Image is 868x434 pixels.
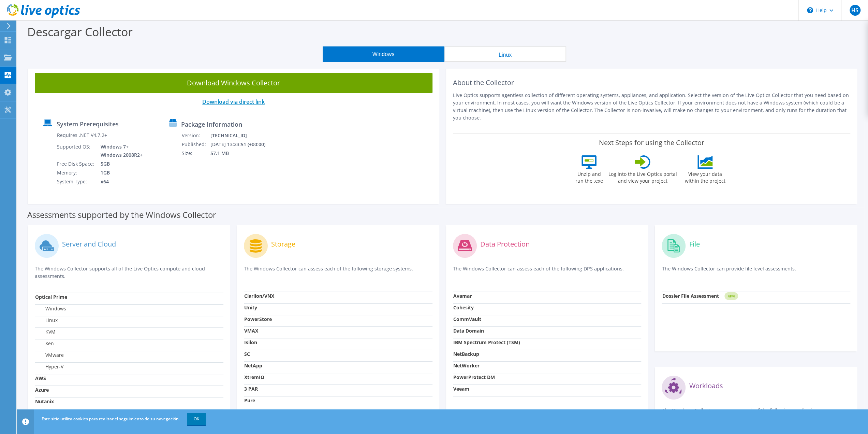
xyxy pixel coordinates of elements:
[57,159,95,168] td: Free Disk Space:
[181,140,210,149] td: Published:
[689,241,700,248] label: File
[244,265,432,279] p: The Windows Collector can assess each of the following storage systems.
[680,169,730,184] label: View your data within the project
[210,131,274,140] td: [TECHNICAL_ID]
[244,386,258,392] strong: 3 PAR
[453,339,520,346] strong: IBM Spectrum Protect (TSM)
[35,340,54,347] label: Xen
[453,265,642,279] p: The Windows Collector can assess each of the following DPS applications.
[271,241,295,248] label: Storage
[453,92,851,122] p: Live Optics supports agentless collection of different operating systems, appliances, and applica...
[35,73,432,93] a: Download Windows Collector
[35,387,49,393] strong: Azure
[27,211,216,218] label: Assessments supported by the Windows Collector
[244,304,257,311] strong: Unity
[689,382,723,389] label: Workloads
[244,409,261,415] strong: Hitachi
[202,98,265,106] a: Download via direct link
[35,317,58,324] label: Linux
[35,352,64,359] label: VMware
[662,407,850,421] p: The Windows Collector can assess each of the following applications.
[95,177,144,186] td: x64
[453,293,472,299] strong: Avamar
[62,241,116,248] label: Server and Cloud
[57,121,119,127] label: System Prerequisites
[35,328,56,335] label: KVM
[42,416,180,422] span: Este sitio utiliza cookies para realizar el seguimiento de su navegación.
[35,305,66,312] label: Windows
[27,24,133,40] label: Descargar Collector
[662,293,719,299] strong: Dossier File Assessment
[57,168,95,177] td: Memory:
[244,339,257,346] strong: Isilon
[728,294,735,298] tspan: NEW!
[244,327,258,334] strong: VMAX
[453,79,851,87] h2: About the Collector
[453,386,469,392] strong: Veeam
[244,351,250,357] strong: SC
[95,159,144,168] td: 5GB
[244,374,264,380] strong: XtremIO
[453,316,481,322] strong: CommVault
[244,397,255,404] strong: Pure
[850,5,860,16] span: HS
[662,265,850,279] p: The Windows Collector can provide file level assessments.
[35,398,54,405] strong: Nutanix
[599,139,704,147] label: Next Steps for using the Collector
[181,149,210,158] td: Size:
[35,294,67,300] strong: Optical Prime
[244,293,274,299] strong: Clariion/VNX
[807,7,813,13] svg: \n
[244,362,262,369] strong: NetApp
[95,168,144,177] td: 1GB
[95,142,144,159] td: Windows 7+ Windows 2008R2+
[210,149,274,158] td: 57.1 MB
[35,363,63,370] label: Hyper-V
[323,46,444,62] button: Windows
[453,374,495,380] strong: PowerProtect DM
[210,140,274,149] td: [DATE] 13:23:51 (+00:00)
[187,413,206,425] a: OK
[453,362,480,369] strong: NetWorker
[244,316,272,322] strong: PowerStore
[57,132,107,139] label: Requires .NET V4.7.2+
[181,121,242,128] label: Package Information
[57,177,95,186] td: System Type:
[453,304,474,311] strong: Cohesity
[480,241,530,248] label: Data Protection
[35,265,223,280] p: The Windows Collector supports all of the Live Optics compute and cloud assessments.
[453,327,484,334] strong: Data Domain
[181,131,210,140] td: Version:
[35,375,46,381] strong: AWS
[608,169,677,184] label: Log into the Live Optics portal and view your project
[444,46,566,62] button: Linux
[573,169,605,184] label: Unzip and run the .exe
[453,351,479,357] strong: NetBackup
[57,142,95,159] td: Supported OS:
